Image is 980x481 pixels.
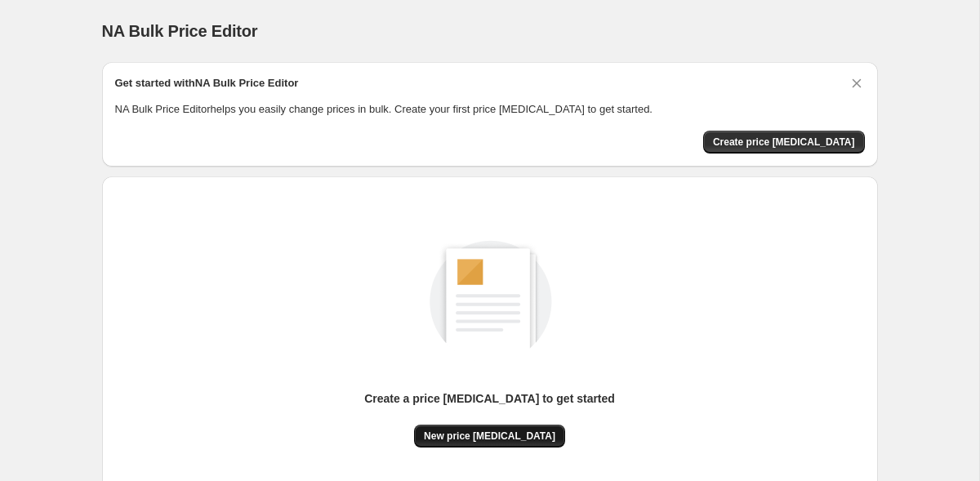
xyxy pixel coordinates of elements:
span: NA Bulk Price Editor [102,22,258,40]
button: Create price change job [703,131,865,154]
p: Create a price [MEDICAL_DATA] to get started [364,390,615,407]
p: NA Bulk Price Editor helps you easily change prices in bulk. Create your first price [MEDICAL_DAT... [115,101,865,118]
button: New price [MEDICAL_DATA] [414,425,565,448]
span: New price [MEDICAL_DATA] [424,430,555,443]
button: Dismiss card [849,75,865,91]
h2: Get started with NA Bulk Price Editor [115,75,299,91]
span: Create price [MEDICAL_DATA] [713,136,855,149]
